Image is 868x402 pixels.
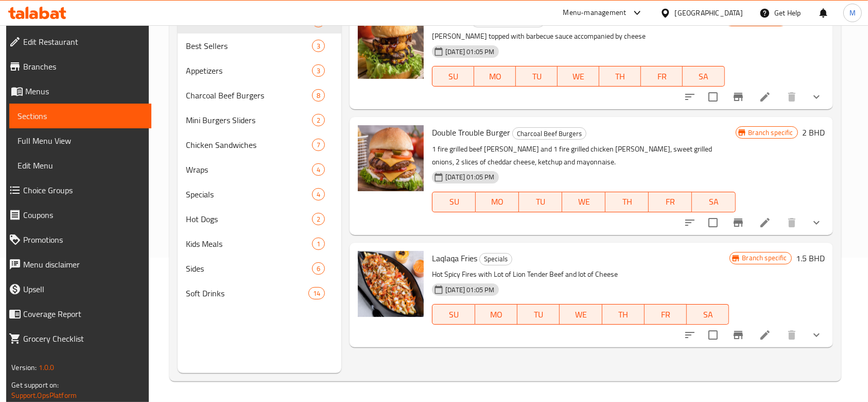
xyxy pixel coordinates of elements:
span: Kids Meals [186,238,312,250]
div: Kids Meals1 [178,231,341,256]
span: Specials [186,188,312,200]
button: FR [645,304,687,325]
div: Soft Drinks14 [178,281,341,306]
span: Sides [186,262,312,275]
span: 3 [313,66,324,76]
img: Double Trouble Burger [358,125,424,191]
div: Wraps4 [178,157,341,182]
div: Menu-management [563,7,627,19]
p: [PERSON_NAME] topped with barbecue sauce accompanied by cheese [432,30,724,43]
span: [DATE] 01:05 PM [441,172,498,182]
button: delete [779,323,804,347]
svg: Show Choices [810,91,823,103]
div: items [312,114,325,126]
a: Full Menu View [9,128,151,153]
h6: 2.34 BHD [791,13,825,27]
button: Branch-specific-item [726,323,751,347]
button: FR [649,192,692,212]
button: show more [804,210,829,235]
span: FR [653,194,688,209]
div: Appetizers3 [178,58,341,83]
span: 14 [309,289,324,298]
span: Choice Groups [23,184,143,196]
span: Branches [23,60,143,73]
span: 7 [313,140,324,150]
div: Chicken Sandwiches [186,139,312,151]
button: MO [476,192,519,212]
a: Edit menu item [759,91,771,103]
span: Menus [25,85,143,97]
h6: 2 BHD [802,125,825,140]
span: WE [562,69,595,84]
span: 4 [313,190,324,199]
button: sort-choices [678,210,702,235]
button: SA [683,66,724,87]
div: Specials4 [178,182,341,207]
span: MO [478,69,512,84]
span: Menu disclaimer [23,258,143,271]
span: Coverage Report [23,308,143,320]
button: show more [804,323,829,347]
a: Choice Groups [1,178,151,203]
span: SU [437,194,472,209]
span: Select to update [702,212,724,233]
span: SU [437,307,471,322]
span: Grocery Checklist [23,332,143,345]
span: MO [479,307,513,322]
a: Menu disclaimer [1,252,151,277]
nav: Menu sections [178,5,341,310]
a: Support.OpsPlatform [11,389,77,402]
div: items [312,213,325,225]
span: Branch specific [738,253,791,263]
span: Laqlaqa Fries [432,250,477,266]
div: Charcoal Beef Burgers [512,127,586,140]
h6: 1.5 BHD [796,251,825,265]
button: WE [560,304,602,325]
span: Soft Drinks [186,287,308,299]
span: M [849,7,856,19]
svg: Show Choices [810,216,823,229]
span: TU [522,307,555,322]
button: SA [692,192,735,212]
p: 1 fire grilled beef [PERSON_NAME] and 1 fire grilled chicken [PERSON_NAME], sweet grilled onions,... [432,143,735,169]
div: items [312,40,325,52]
div: items [312,139,325,151]
div: Chicken Sandwiches7 [178,132,341,157]
span: WE [566,194,601,209]
a: Edit Restaurant [1,29,151,54]
div: Best Sellers3 [178,33,341,58]
div: Specials [479,253,512,265]
div: items [312,89,325,102]
span: 1.0.0 [39,361,55,374]
span: 6 [313,264,324,274]
span: Wraps [186,163,312,176]
span: Sections [18,110,143,122]
div: Mini Burgers Sliders2 [178,108,341,132]
span: Promotions [23,233,143,246]
div: items [312,188,325,200]
button: FR [641,66,683,87]
div: Sides6 [178,256,341,281]
span: Double Trouble Burger [432,125,510,140]
div: [GEOGRAPHIC_DATA] [675,7,743,19]
button: WE [558,66,599,87]
span: 8 [313,91,324,100]
a: Menus [1,79,151,104]
button: TU [517,304,560,325]
div: items [312,163,325,176]
span: Upsell [23,283,143,295]
div: items [312,262,325,275]
span: MO [480,194,515,209]
div: Charcoal Beef Burgers8 [178,83,341,108]
span: TU [523,194,558,209]
span: Full Menu View [18,135,143,147]
span: FR [649,307,683,322]
span: 3 [313,41,324,51]
div: items [312,64,325,77]
svg: Show Choices [810,329,823,341]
